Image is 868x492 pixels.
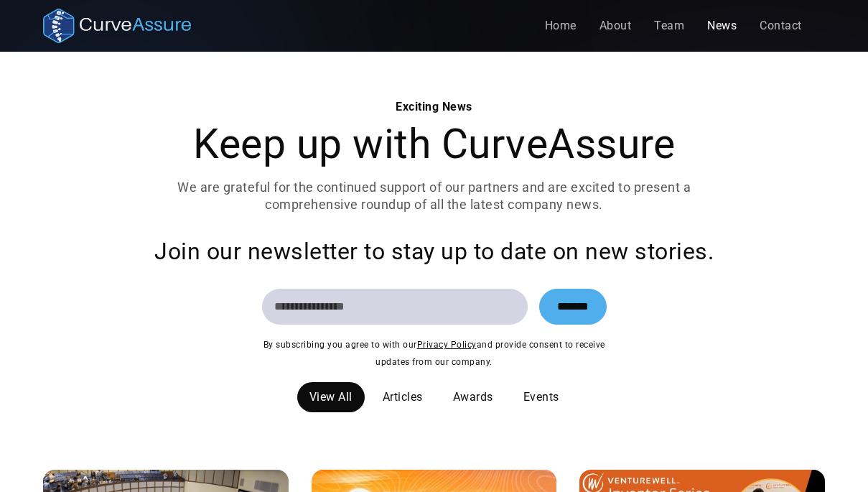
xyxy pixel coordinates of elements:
div: Awards [453,389,493,406]
a: Contact [748,11,813,40]
p: We are grateful for the continued support of our partners and are excited to present a comprehens... [159,179,710,213]
div: View All [309,389,353,406]
a: View All [297,382,365,412]
div: By subscribing you agree to with our and provide consent to receive updates from our company. [262,336,607,371]
a: home [43,9,190,43]
div: Join our newsletter to stay up to date on new stories. [67,237,802,266]
h1: Keep up with CurveAssure [159,121,710,167]
a: Articles [370,382,435,412]
div: Articles [383,389,423,406]
a: News [696,11,748,40]
form: Email Form [262,289,607,325]
a: Team [643,11,696,40]
a: Awards [441,382,505,412]
a: Home [533,11,588,40]
a: About [588,11,643,40]
a: Events [511,382,571,412]
a: Privacy Policy [417,340,477,350]
div: Events [523,389,559,406]
div: Exciting News [159,98,710,116]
